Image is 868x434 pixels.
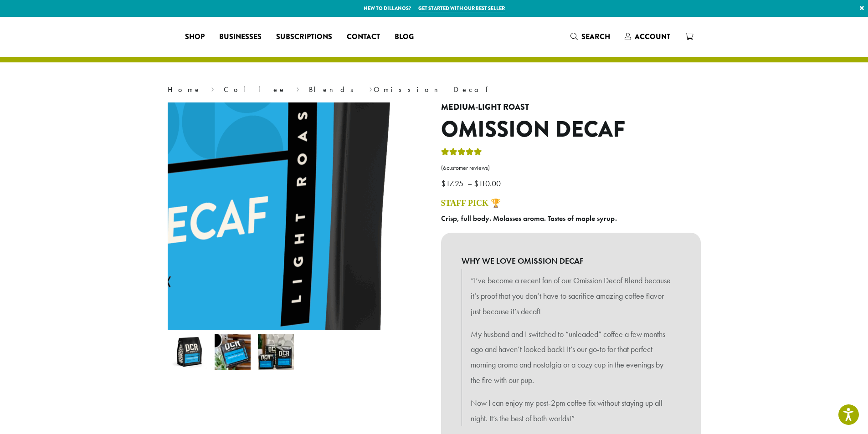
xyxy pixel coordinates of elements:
span: Shop [185,31,205,43]
nav: Breadcrumb [168,84,701,95]
span: 6 [443,164,447,172]
h1: Omission Decaf [441,117,701,143]
a: Blends [309,85,360,94]
span: › [369,81,372,95]
bdi: 110.00 [474,178,503,189]
a: Search [563,29,617,44]
a: (6customer reviews) [441,163,701,173]
span: › [296,81,299,95]
a: Shop [178,30,212,44]
div: Rated 4.33 out of 5 [441,147,482,160]
a: Get started with our best seller [418,5,505,12]
b: Crisp, full body. Molasses aroma. Tastes of maple syrup. [441,214,617,223]
span: Account [635,31,670,42]
h4: Medium-Light Roast [441,102,701,112]
span: › [211,81,214,95]
p: Now I can enjoy my post-2pm coffee fix without staying up all night. It’s the best of both worlds!” [471,395,671,426]
span: – [467,178,472,189]
img: Omission Decaf - Image 3 [258,334,294,370]
a: Coffee [224,85,286,94]
a: STAFF PICK 🏆 [441,199,501,208]
bdi: 17.25 [441,178,466,189]
span: Blog [395,31,414,43]
b: WHY WE LOVE OMISSION DECAF [462,253,680,269]
img: Omission Decaf - Image 2 [215,334,251,370]
span: Contact [347,31,380,43]
span: Businesses [219,31,262,43]
span: Search [581,31,610,42]
a: Home [168,85,201,94]
span: $ [474,178,478,189]
p: My husband and I switched to “unleaded” coffee a few months ago and haven’t looked back! It’s our... [471,327,671,388]
span: $ [441,178,446,189]
img: Omission Decaf [171,334,207,370]
p: “I’ve become a recent fan of our Omission Decaf Blend because it’s proof that you don’t have to s... [471,273,671,319]
span: Subscriptions [276,31,332,43]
